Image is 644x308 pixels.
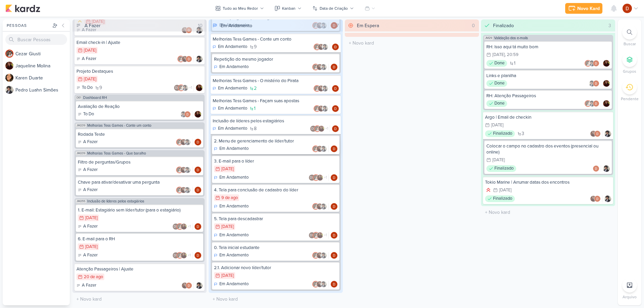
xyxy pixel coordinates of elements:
[184,111,191,118] img: Davi Elias Teixeira
[221,273,234,278] div: [DATE]
[85,22,101,29] div: A Fazer
[174,84,180,91] div: Danilo Leite
[316,281,323,288] img: Jaqueline Molina
[332,85,339,92] div: Responsável: Davi Elias Teixeira
[590,130,602,137] div: Colaboradores: Jaqueline Molina, Davi Elias Teixeira
[492,158,505,162] div: [DATE]
[187,224,191,229] span: +1
[331,281,337,288] div: Responsável: Davi Elias Teixeira
[195,252,201,259] div: Responsável: Davi Elias Teixeira
[82,84,93,91] p: To Do
[195,187,201,193] div: Responsável: Davi Elias Teixeira
[322,44,328,50] img: Pedro Luahn Simões
[254,86,257,91] span: 2
[603,60,610,67] img: Jaqueline Molina
[83,96,107,100] span: Dashboard RH
[184,139,191,145] img: Pedro Luahn Simões
[84,275,103,279] div: 20 de ago
[254,126,257,131] span: 8
[310,125,317,132] div: Danilo Leite
[590,195,602,202] div: Colaboradores: Jaqueline Molina, Davi Elias Teixeira
[195,167,201,173] div: Responsável: Davi Elias Teixeira
[332,85,339,92] img: Davi Elias Teixeira
[219,281,249,288] p: Em Andamento
[312,281,319,288] img: Cezar Giusti
[176,167,183,173] img: Cezar Giusti
[219,145,249,152] p: Em Andamento
[331,203,337,210] img: Davi Elias Teixeira
[604,195,611,202] div: Responsável: Pedro Luahn Simões
[316,252,323,259] img: Jaqueline Molina
[76,40,203,46] div: Email check-in | Ajuste
[594,130,601,137] img: Davi Elias Teixeira
[485,130,515,137] div: Finalizado
[309,174,315,181] div: Danilo Leite
[195,187,201,193] img: Davi Elias Teixeira
[76,199,86,203] span: JM255
[325,126,328,131] span: +1
[593,165,601,172] div: Colaboradores: Davi Elias Teixeira
[196,282,203,289] div: Responsável: Pedro Luahn Simões
[318,44,324,50] img: Jaqueline Molina
[486,73,610,79] div: Links e planilha
[84,77,96,81] div: [DATE]
[603,165,610,172] div: Responsável: Pedro Luahn Simões
[187,253,191,258] span: +1
[15,50,70,57] div: C e z a r G i u s t i
[214,187,337,193] div: 4. Tela para conclusão de cadastro do líder
[514,61,516,66] span: 1
[593,60,599,67] img: Davi Elias Teixeira
[78,223,98,230] div: A Fazer
[590,130,597,137] img: Jaqueline Molina
[309,174,329,181] div: Colaboradores: Danilo Leite, Cezar Giusti, Jaqueline Molina, Pedro Luahn Simões
[312,252,329,259] div: Colaboradores: Cezar Giusti, Jaqueline Molina, Pedro Luahn Simões
[219,252,249,259] p: Em Andamento
[320,64,327,70] img: Pedro Luahn Simões
[83,223,98,230] p: A Fazer
[604,130,611,137] img: Pedro Luahn Simões
[322,105,328,112] img: Pedro Luahn Simões
[178,84,184,91] img: Cezar Giusti
[593,100,599,107] img: Davi Elias Teixeira
[331,203,337,210] div: Responsável: Davi Elias Teixeira
[486,165,516,172] div: Finalizado
[482,207,614,217] input: + Novo kard
[214,265,337,271] div: 2.1. Adicionar novo líder/tutor
[314,125,321,132] img: Cezar Giusti
[172,252,179,259] div: Danilo Leite
[623,4,632,13] img: Davi Elias Teixeira
[312,64,329,70] div: Colaboradores: Cezar Giusti, Jaqueline Molina, Pedro Luahn Simões
[184,167,191,173] img: Pedro Luahn Simões
[214,203,249,210] div: Em Andamento
[180,167,187,173] img: Jaqueline Molina
[219,232,249,239] p: Em Andamento
[331,232,337,239] div: Responsável: Davi Elias Teixeira
[195,223,201,230] div: Responsável: Davi Elias Teixeira
[219,64,249,70] p: Em Andamento
[332,125,339,132] img: Davi Elias Teixeira
[214,232,249,239] div: Em Andamento
[176,139,193,145] div: Colaboradores: Cezar Giusti, Jaqueline Molina, Pedro Luahn Simões
[594,195,601,202] img: Davi Elias Teixeira
[589,80,601,87] div: Colaboradores: Pedro Luahn Simões, Davi Elias Teixeira
[312,203,329,210] div: Colaboradores: Cezar Giusti, Jaqueline Molina, Pedro Luahn Simões
[85,216,98,220] div: [DATE]
[314,44,330,50] div: Colaboradores: Cezar Giusti, Jaqueline Molina, Pedro Luahn Simões
[76,68,203,74] div: Projeto Destaques
[331,252,337,259] img: Davi Elias Teixeira
[214,138,337,144] div: 2. Menu de gerenciamento de líder/tutor
[320,281,327,288] img: Pedro Luahn Simões
[82,282,96,289] p: A Fazer
[334,22,341,29] div: 7
[213,98,339,104] div: Melhorias Tess Games - Façam suas apostas
[196,56,203,62] div: Responsável: Pedro Luahn Simões
[221,167,234,171] div: [DATE]
[332,44,339,50] img: Davi Elias Teixeira
[83,111,94,118] p: To Do
[314,85,320,92] img: Cezar Giusti
[76,266,203,272] div: Atenção Passageiros | Ajuste
[332,105,339,112] div: Responsável: Davi Elias Teixeira
[83,139,98,145] p: A Fazer
[213,44,247,50] div: Em Andamento
[195,111,201,118] div: Responsável: Jaqueline Molina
